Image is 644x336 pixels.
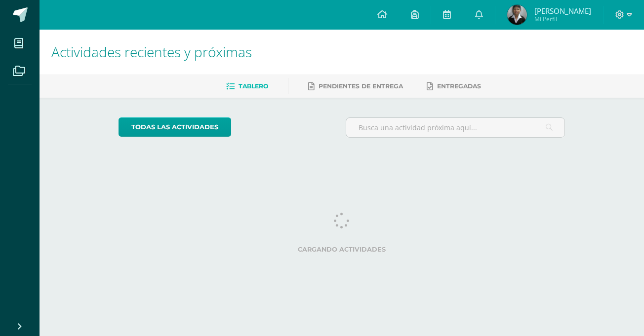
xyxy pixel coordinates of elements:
[437,82,481,90] span: Entregadas
[534,15,591,23] span: Mi Perfil
[226,78,268,94] a: Tablero
[319,82,403,90] span: Pendientes de entrega
[119,117,231,137] a: todas las Actividades
[427,78,481,94] a: Entregadas
[239,82,268,90] span: Tablero
[346,118,565,137] input: Busca una actividad próxima aquí...
[119,246,565,253] label: Cargando actividades
[507,5,527,25] img: fd1abd5d286b61c40c9e5ccba9322085.png
[534,6,591,16] span: [PERSON_NAME]
[51,42,252,61] span: Actividades recientes y próximas
[308,78,403,94] a: Pendientes de entrega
